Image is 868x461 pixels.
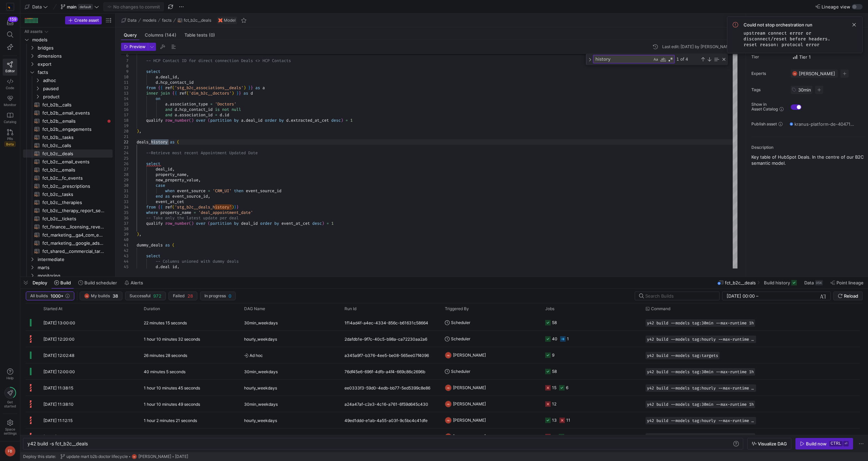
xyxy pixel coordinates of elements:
[60,280,71,285] span: Build
[843,441,849,446] kbd: ⏎
[42,134,105,141] span: fct_b2b__tasks​​​​​​​​​​
[340,380,441,396] div: ee0333f3-59d0-4edb-bb77-5ed5399c8e86
[23,133,113,141] div: Press SPACE to select this row.
[42,215,105,223] span: fct_b2c__tickets​​​​​​​​​​
[188,293,193,299] span: 28
[158,85,160,91] span: {
[158,74,160,80] span: .
[5,69,15,73] span: Editor
[4,141,16,147] span: Beta
[23,149,113,158] div: Press SPACE to select this row.
[160,91,170,96] span: join
[175,454,188,459] span: [DATE]
[160,80,194,85] span: hcp_contact_id
[23,133,113,141] a: fct_b2b__tasks​​​​​​​​​​
[42,117,105,125] span: fct_b2b__emails​​​​​​​​​​
[751,154,865,166] p: Key table of HubSpot Deals. In the centre of our B2C semantic model.
[65,16,102,24] button: Create asset
[121,150,129,156] div: 24
[127,18,137,23] span: Data
[791,53,812,61] button: Tier 1 - CriticalTier 1
[3,417,17,438] a: Spacesettings
[177,139,179,145] span: (
[246,118,262,123] span: deal_id
[23,174,113,182] a: fct_b2c__fc_events​​​​​​​​​​
[23,125,113,133] div: Press SPACE to select this row.
[829,441,843,446] kbd: ctrl
[42,158,105,166] span: fct_b2c__email_events​​​​​​​​​​
[175,112,177,118] span: a
[286,118,289,123] span: d
[208,118,210,123] span: (
[139,128,141,134] span: ,
[764,280,790,285] span: Build history
[667,56,674,63] div: Use Regular Expression (Alt+R)
[236,91,239,96] span: }
[713,56,720,63] div: Find in Selection (Alt+L)
[191,118,194,123] span: )
[4,400,16,408] span: Get started
[156,96,160,101] span: on
[59,2,101,11] button: maindefault
[222,112,224,118] span: .
[340,363,441,379] div: 76df45e6-696f-4dfb-a4f4-669c86c2696b
[121,58,129,63] div: 7
[721,57,727,62] div: Close (Escape)
[23,239,113,247] a: fct_marketing__google_ads_campaigns​​​​​​​​​​
[51,277,74,288] button: Build
[26,292,74,300] button: All builds1000+
[121,139,129,145] div: 22
[751,145,865,150] p: Description
[130,294,151,298] span: Successful
[30,294,48,298] span: All builds
[6,86,14,90] span: Code
[23,109,113,117] div: Press SPACE to select this row.
[3,1,17,13] a: https://storage.googleapis.com/y42-prod-data-exchange/images/RPxujLVyfKs3dYbCaMXym8FJVsr3YB0cxJXX...
[172,91,175,96] span: {
[169,292,197,300] button: Failed28
[799,71,835,76] span: [PERSON_NAME]
[84,293,90,299] div: FB
[265,58,291,63] span: CP Contacts
[78,4,93,9] span: default
[38,256,112,263] span: intermediate
[798,87,811,93] span: 30min
[156,80,158,85] span: d
[132,454,137,459] div: FB
[244,413,277,428] span: hourly_weekdays
[244,429,278,445] span: 30min_weekdays
[67,4,77,9] span: main
[587,54,593,65] div: Toggle Replace
[795,438,853,449] button: Build nowctrl⏎
[262,85,265,91] span: a
[165,85,172,91] span: ref
[23,60,113,68] div: Press SPACE to select this row.
[3,16,17,28] button: 159
[7,3,14,10] img: https://storage.googleapis.com/y42-prod-data-exchange/images/RPxujLVyfKs3dYbCaMXym8FJVsr3YB0cxJXX...
[760,293,804,299] input: End datetime
[289,118,291,123] span: .
[170,139,175,145] span: as
[792,71,797,76] div: FB
[121,80,129,85] div: 11
[42,125,105,133] span: fct_b2b__engagements​​​​​​​​​​
[676,55,699,63] div: 1 of 4
[137,128,139,134] span: )
[5,446,16,457] div: FB
[42,191,105,198] span: fct_b2c__tasks​​​​​​​​​​
[121,91,129,96] div: 13
[3,76,17,93] a: Code
[210,101,213,107] span: =
[42,150,105,158] span: fct_b2c__deals​​​​​​​​​​
[23,36,113,44] div: Press SPACE to select this row.
[141,16,158,24] button: models
[32,36,112,44] span: models
[38,272,112,280] span: monitoring
[340,347,441,363] div: a345a9f7-b376-4ee5-be08-565ee07f4096
[32,4,42,9] span: Data
[700,57,706,62] div: Previous Match (Shift+Enter)
[23,93,113,101] div: Press SPACE to select this row.
[751,71,785,76] span: Experts
[121,112,129,118] div: 17
[6,376,14,380] span: Help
